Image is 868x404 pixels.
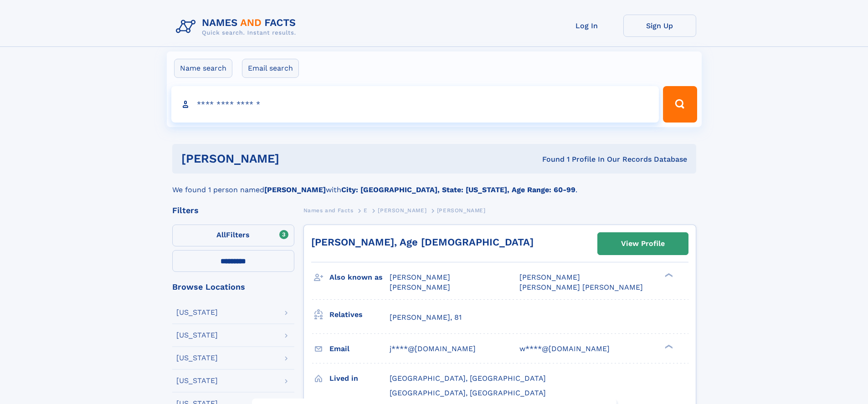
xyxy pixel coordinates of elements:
img: Logo Names and Facts [172,15,303,39]
span: [GEOGRAPHIC_DATA], [GEOGRAPHIC_DATA] [390,389,546,397]
h3: Lived in [329,371,390,386]
div: Browse Locations [172,283,294,291]
div: ❯ [663,343,673,349]
a: [PERSON_NAME], Age [DEMOGRAPHIC_DATA] [311,236,534,248]
span: [PERSON_NAME] [PERSON_NAME] [519,283,643,291]
button: Search Button [663,86,697,123]
span: All [216,230,226,239]
h3: Email [329,341,390,357]
span: [PERSON_NAME] [437,207,486,214]
div: [US_STATE] [176,332,218,339]
div: Filters [172,206,294,215]
b: [PERSON_NAME] [264,185,326,194]
b: City: [GEOGRAPHIC_DATA], State: [US_STATE], Age Range: 60-99 [341,185,575,194]
div: View Profile [621,233,665,254]
a: Sign Up [623,15,696,37]
a: [PERSON_NAME] [378,205,426,216]
input: search input [171,86,659,123]
div: [US_STATE] [176,377,218,384]
div: ❯ [663,272,673,278]
label: Name search [174,59,232,78]
label: Filters [172,225,294,246]
a: E [364,205,368,216]
span: [PERSON_NAME] [378,207,426,214]
span: [PERSON_NAME] [390,273,450,281]
div: [US_STATE] [176,354,218,362]
h3: Also known as [329,270,390,285]
a: [PERSON_NAME], 81 [390,312,462,322]
a: Names and Facts [303,205,354,216]
span: [GEOGRAPHIC_DATA], [GEOGRAPHIC_DATA] [390,374,546,383]
h3: Relatives [329,307,390,322]
h1: [PERSON_NAME] [181,153,411,164]
div: Found 1 Profile In Our Records Database [411,154,687,164]
span: E [364,207,368,214]
span: [PERSON_NAME] [390,283,450,291]
span: [PERSON_NAME] [519,273,580,281]
a: View Profile [598,233,688,255]
label: Email search [242,59,299,78]
a: Log In [550,15,623,37]
div: We found 1 person named with . [172,174,696,195]
div: [US_STATE] [176,309,218,316]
